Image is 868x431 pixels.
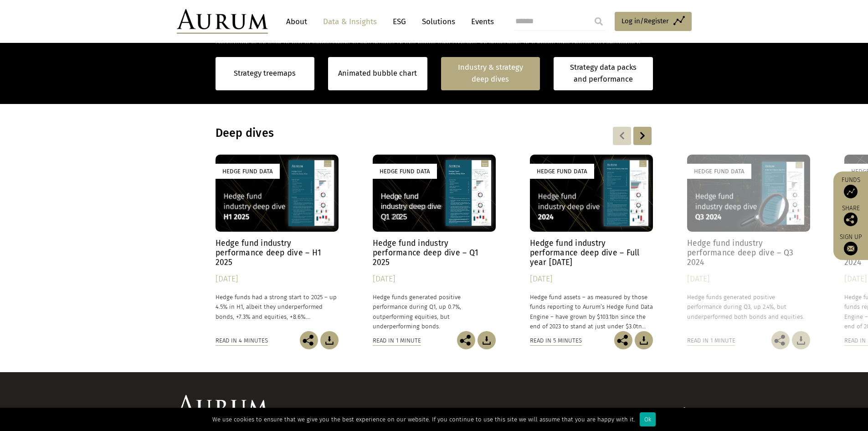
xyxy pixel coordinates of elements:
[216,336,268,346] div: Read in 4 minutes
[687,164,751,179] div: Hedge Fund Data
[844,213,858,226] img: Share this post
[318,13,381,30] a: Data & Insights
[373,292,496,331] p: Hedge funds generated positive performance during Q1, up 0.7%, outperforming equities, but underp...
[838,205,863,226] div: Share
[478,331,496,349] img: Download Article
[621,16,669,26] span: Log in/Register
[216,239,339,267] h4: Hedge fund industry performance deep dive – H1 2025
[216,292,339,321] p: Hedge funds had a strong start to 2025 – up 4.5% in H1, albeit they underperformed bonds, +7.3% a...
[615,12,692,31] a: Log in/Register
[373,273,496,286] div: [DATE]
[338,68,417,79] a: Animated bubble chart
[530,155,653,331] a: Hedge Fund Data Hedge fund industry performance deep dive – Full year [DATE] [DATE] Hedge fund as...
[300,331,318,349] img: Share this post
[177,395,268,420] img: Aurum Logo
[844,242,858,255] img: Sign up to our newsletter
[216,155,339,331] a: Hedge Fund Data Hedge fund industry performance deep dive – H1 2025 [DATE] Hedge funds had a stro...
[530,273,653,286] div: [DATE]
[687,273,810,286] div: [DATE]
[838,233,863,255] a: Sign up
[373,239,496,267] h4: Hedge fund industry performance deep dive – Q1 2025
[590,12,608,31] input: Submit
[177,9,268,34] img: Aurum
[687,292,810,321] p: Hedge funds generated positive performance during Q3, up 2.4%, but underperformed both bonds and ...
[844,185,858,198] img: Access Funds
[417,13,460,30] a: Solutions
[640,412,656,426] div: Ok
[216,273,339,286] div: [DATE]
[467,13,494,30] a: Events
[388,13,411,30] a: ESG
[234,68,296,79] a: Strategy treemaps
[792,331,810,349] img: Download Article
[838,176,863,198] a: Funds
[457,331,475,349] img: Share this post
[216,126,535,140] h3: Deep dives
[216,164,280,179] div: Hedge Fund Data
[373,336,421,346] div: Read in 1 minute
[687,336,735,346] div: Read in 1 minute
[530,164,594,179] div: Hedge Fund Data
[530,336,582,346] div: Read in 5 minutes
[282,13,312,30] a: About
[373,164,437,179] div: Hedge Fund Data
[530,292,653,331] p: Hedge fund assets – as measured by those funds reporting to Aurum’s Hedge Fund Data Engine – have...
[441,57,540,90] a: Industry & strategy deep dives
[614,331,632,349] img: Share this post
[373,155,496,331] a: Hedge Fund Data Hedge fund industry performance deep dive – Q1 2025 [DATE] Hedge funds generated ...
[635,331,653,349] img: Download Article
[530,239,653,267] h4: Hedge fund industry performance deep dive – Full year [DATE]
[554,57,653,90] a: Strategy data packs and performance
[771,331,790,349] img: Share this post
[687,239,810,267] h4: Hedge fund industry performance deep dive – Q3 2024
[320,331,339,349] img: Download Article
